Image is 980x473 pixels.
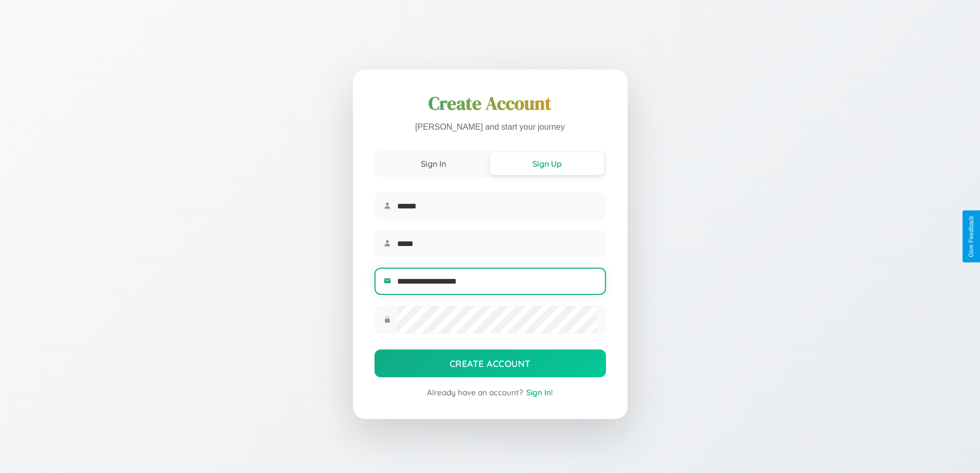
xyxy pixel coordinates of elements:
[526,388,553,397] span: Sign In!
[375,91,606,116] h1: Create Account
[377,152,490,175] button: Sign In
[375,388,606,397] div: Already have an account?
[968,216,975,257] div: Give Feedback
[490,152,604,175] button: Sign Up
[375,349,606,377] button: Create Account
[375,120,606,135] p: [PERSON_NAME] and start your journey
